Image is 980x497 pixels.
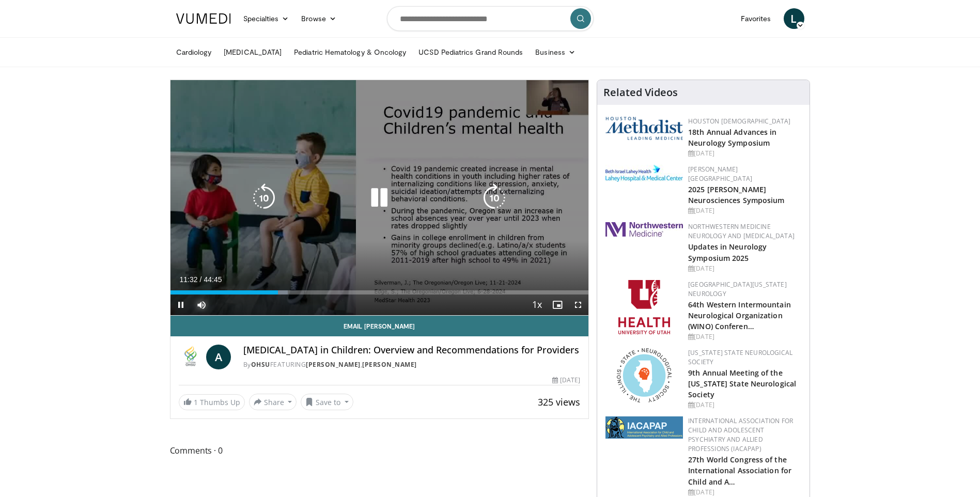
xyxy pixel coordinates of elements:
[179,394,245,410] a: 1 Thumbs Up
[688,184,784,205] a: 2025 [PERSON_NAME] Neurosciences Symposium
[412,42,529,63] a: UCSD Pediatrics Grand Rounds
[688,368,796,399] a: 9th Annual Meeting of the [US_STATE] State Neurological Society
[552,376,580,385] div: [DATE]
[217,42,288,63] a: [MEDICAL_DATA]
[288,42,412,63] a: Pediatric Hematology & Oncology
[605,165,683,182] img: e7977282-282c-4444-820d-7cc2733560fd.jpg.150x105_q85_autocrop_double_scale_upscale_version-0.2.jpg
[605,416,683,439] img: 2a9917ce-aac2-4f82-acde-720e532d7410.png.150x105_q85_autocrop_double_scale_upscale_version-0.2.png
[688,300,791,331] a: 64th Western Intermountain Neurological Organization (WINO) Conferen…
[251,360,270,369] a: OHSU
[387,6,594,31] input: Search topics, interventions
[526,294,547,315] button: Playback Rate
[243,360,580,369] div: By FEATURING ,
[249,394,297,410] button: Share
[784,8,804,29] a: L
[306,360,361,369] a: [PERSON_NAME]
[688,222,795,240] a: Northwestern Medicine Neurology and [MEDICAL_DATA]
[605,117,683,140] img: 5e4488cc-e109-4a4e-9fd9-73bb9237ee91.png.150x105_q85_autocrop_double_scale_upscale_version-0.2.png
[688,149,801,158] div: [DATE]
[688,280,787,298] a: [GEOGRAPHIC_DATA][US_STATE] Neurology
[200,275,202,284] span: /
[617,348,672,402] img: 71a8b48c-8850-4916-bbdd-e2f3ccf11ef9.png.150x105_q85_autocrop_double_scale_upscale_version-0.2.png
[170,444,589,457] span: Comments 0
[206,345,231,369] a: A
[688,416,793,453] a: International Association for Child and Adolescent Psychiatry and Allied Professions (IACAPAP)
[735,8,777,29] a: Favorites
[170,80,589,316] video-js: Video Player
[603,86,678,99] h4: Related Videos
[176,13,231,24] img: VuMedi Logo
[295,8,343,29] a: Browse
[618,280,670,334] img: f6362829-b0a3-407d-a044-59546adfd345.png.150x105_q85_autocrop_double_scale_upscale_version-0.2.png
[688,455,791,486] a: 27th World Congress of the International Association for Child and A…
[688,348,792,366] a: [US_STATE] State Neurological Society
[605,222,683,237] img: 2a462fb6-9365-492a-ac79-3166a6f924d8.png.150x105_q85_autocrop_double_scale_upscale_version-0.2.jpg
[204,275,222,284] span: 44:45
[688,117,790,126] a: Houston [DEMOGRAPHIC_DATA]
[568,294,588,315] button: Fullscreen
[191,294,212,315] button: Mute
[529,42,582,63] a: Business
[237,8,295,29] a: Specialties
[362,360,417,369] a: [PERSON_NAME]
[170,42,218,63] a: Cardiology
[170,290,589,294] div: Progress Bar
[301,394,353,410] button: Save to
[170,316,589,336] a: Email [PERSON_NAME]
[170,294,191,315] button: Pause
[547,294,568,315] button: Enable picture-in-picture mode
[194,397,198,407] span: 1
[688,488,801,497] div: [DATE]
[688,127,776,148] a: 18th Annual Advances in Neurology Symposium
[243,345,580,356] h4: [MEDICAL_DATA] in Children: Overview and Recommendations for Providers
[688,165,752,183] a: [PERSON_NAME][GEOGRAPHIC_DATA]
[180,275,198,284] span: 11:32
[688,206,801,215] div: [DATE]
[538,396,580,408] span: 325 views
[688,242,767,262] a: Updates in Neurology Symposium 2025
[688,264,801,273] div: [DATE]
[688,332,801,341] div: [DATE]
[179,345,202,369] img: OHSU
[688,400,801,410] div: [DATE]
